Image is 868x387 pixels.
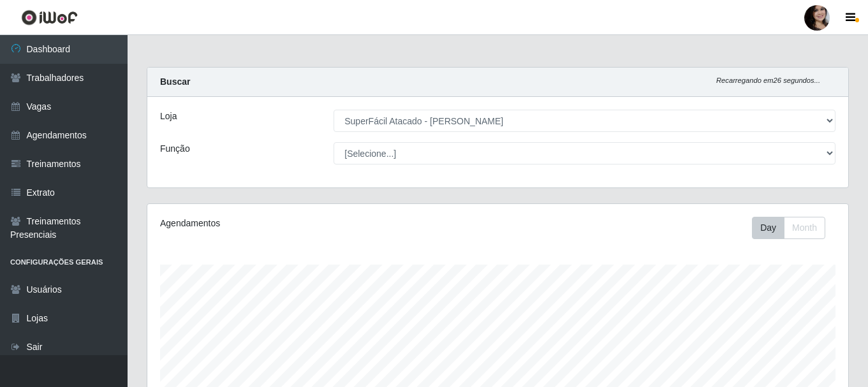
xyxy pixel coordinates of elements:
[160,77,190,87] strong: Buscar
[752,217,825,239] div: First group
[752,217,835,239] div: Toolbar with button groups
[160,110,177,123] label: Loja
[21,10,78,26] img: CoreUI Logo
[160,217,430,230] div: Agendamentos
[752,217,784,239] button: Day
[784,217,825,239] button: Month
[716,77,820,84] i: Recarregando em 26 segundos...
[160,142,190,156] label: Função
